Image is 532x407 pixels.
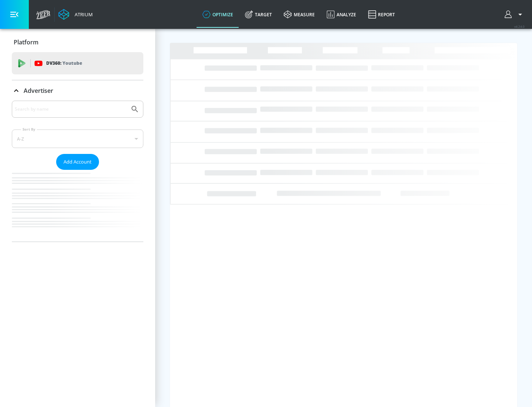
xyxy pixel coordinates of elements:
[321,1,362,28] a: Analyze
[12,129,143,148] div: A-Z
[24,87,53,95] p: Advertiser
[21,127,37,132] label: Sort By
[14,38,38,46] p: Platform
[12,80,143,101] div: Advertiser
[12,170,143,242] nav: list of Advertiser
[514,24,525,28] span: v 4.24.0
[56,154,99,170] button: Add Account
[58,9,93,20] a: Atrium
[62,59,82,67] p: Youtube
[278,1,321,28] a: measure
[12,52,143,74] div: DV360: Youtube
[239,1,278,28] a: Target
[12,101,143,242] div: Advertiser
[64,158,92,166] span: Add Account
[72,11,93,18] div: Atrium
[197,1,239,28] a: optimize
[362,1,401,28] a: Report
[15,104,127,114] input: Search by name
[46,59,82,67] p: DV360:
[12,32,143,53] div: Platform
